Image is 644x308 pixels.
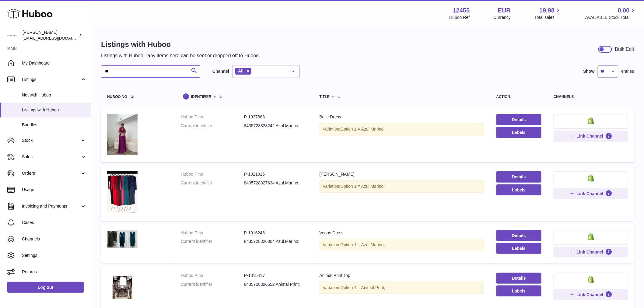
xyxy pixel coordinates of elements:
[181,180,244,186] dt: Current identifier
[496,285,542,296] button: Labels
[320,171,484,177] div: [PERSON_NAME]
[554,131,628,142] button: Link Channel
[320,114,484,120] div: Belle Dress
[22,253,86,258] span: Settings
[588,174,594,182] img: shopify-small.png
[341,242,385,247] span: Option 1 = Azul Marino;
[181,230,244,236] dt: Huboo P no
[22,77,80,82] span: Listings
[22,269,86,275] span: Returns
[496,230,542,241] a: Details
[539,6,555,15] span: 19.98
[181,239,244,244] dt: Current identifier
[577,191,604,196] span: Link Channel
[22,60,86,66] span: My Dashboard
[244,171,307,177] dd: P-1021916
[453,6,470,15] strong: 12455
[320,230,484,236] div: Venus Dress
[107,171,138,213] img: Chloe Dress
[107,230,138,248] img: Venus Dress
[22,92,86,98] span: Not with Huboo
[496,95,542,99] div: action
[181,123,244,129] dt: Current identifier
[577,133,604,139] span: Link Channel
[22,122,86,128] span: Bundles
[496,127,542,138] button: Labels
[554,289,628,300] button: Link Channel
[23,36,89,40] span: [EMAIL_ADDRESS][DOMAIN_NAME]
[181,273,244,278] dt: Huboo P no
[101,40,260,49] h1: Listings with Huboo
[320,282,484,294] div: Variation:
[585,6,637,20] a: 0.00 AVAILABLE Stock Total
[22,203,80,209] span: Invoicing and Payments
[22,170,80,176] span: Orders
[583,68,595,74] label: Show
[621,68,634,74] span: entries
[107,95,127,99] span: Huboo no
[585,15,637,20] span: AVAILABLE Stock Total
[244,273,307,278] dd: P-1015417
[588,276,594,283] img: shopify-small.png
[320,273,484,278] div: Animal Print Top
[554,95,628,99] div: channels
[22,187,86,193] span: Usage
[554,188,628,199] button: Link Channel
[212,68,229,74] label: Channel
[320,180,484,193] div: Variation:
[341,184,385,189] span: Option 1 = Azul Marino;
[23,30,77,41] div: [PERSON_NAME]
[615,46,634,53] div: Bulk Edit
[494,15,511,20] div: Currency
[320,239,484,251] div: Variation:
[320,95,330,99] span: title
[496,273,542,284] a: Details
[554,247,628,257] button: Link Channel
[577,292,604,297] span: Link Channel
[191,95,212,99] span: identifier
[244,230,307,236] dd: P-1016246
[7,31,16,40] img: internalAdmin-12455@internal.huboo.com
[496,171,542,182] a: Details
[238,68,243,73] span: All
[244,114,307,120] dd: P-1037888
[496,243,542,254] button: Labels
[244,123,307,129] dd: 8435728328242 Azul Marino;
[244,180,307,186] dd: 8435728327634 Azul Marino;
[244,239,307,244] dd: 8435728326804 Azul Marino;
[244,282,307,287] dd: 8435728326552 Animal Print;
[22,236,86,242] span: Channels
[181,171,244,177] dt: Huboo P no
[498,6,511,15] strong: EUR
[107,114,138,155] img: Belle Dress
[341,127,385,131] span: Option 1 = Azul Marino;
[534,6,562,20] a: 19.98 Total sales
[320,123,484,135] div: Variation:
[7,282,84,293] a: Log out
[181,114,244,120] dt: Huboo P no
[618,6,630,15] span: 0.00
[22,154,80,160] span: Sales
[341,285,385,290] span: Option 1 = Animal Print;
[588,117,594,124] img: shopify-small.png
[22,107,86,113] span: Listings with Huboo
[181,282,244,287] dt: Current identifier
[496,114,542,125] a: Details
[22,138,80,143] span: Stock
[534,15,562,20] span: Total sales
[22,220,86,226] span: Cases
[588,233,594,240] img: shopify-small.png
[496,184,542,195] button: Labels
[450,15,470,20] div: Huboo Ref
[101,52,260,59] p: Listings with Huboo - any items here can be sent or dropped off to Huboo.
[577,249,604,255] span: Link Channel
